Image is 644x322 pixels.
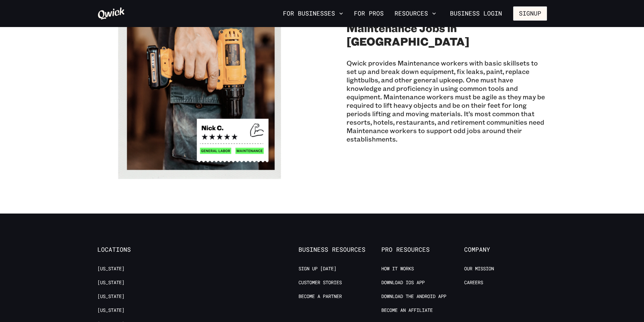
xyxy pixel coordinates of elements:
[381,293,446,300] a: Download the Android App
[381,279,425,286] a: Download IOS App
[97,279,124,286] a: [US_STATE]
[381,266,414,272] a: How it Works
[280,8,346,19] button: For Businesses
[351,8,386,19] a: For Pros
[381,307,433,314] a: Become an Affiliate
[97,293,124,300] a: [US_STATE]
[381,246,464,253] span: Pro Resources
[464,279,483,286] a: Careers
[97,266,124,272] a: [US_STATE]
[464,246,547,253] span: Company
[299,246,381,253] span: Business Resources
[444,6,508,21] a: Business Login
[97,246,180,253] span: Locations
[299,279,342,286] a: Customer stories
[513,6,547,21] button: Signup
[347,59,547,143] p: Qwick provides Maintenance workers with basic skillsets to set up and break down equipment, fix l...
[299,293,342,300] a: Become a Partner
[464,266,494,272] a: Our Mission
[347,21,547,48] h2: Maintenance Jobs in [GEOGRAPHIC_DATA]
[299,266,336,272] a: Sign up [DATE]
[392,8,439,19] button: Resources
[97,307,124,314] a: [US_STATE]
